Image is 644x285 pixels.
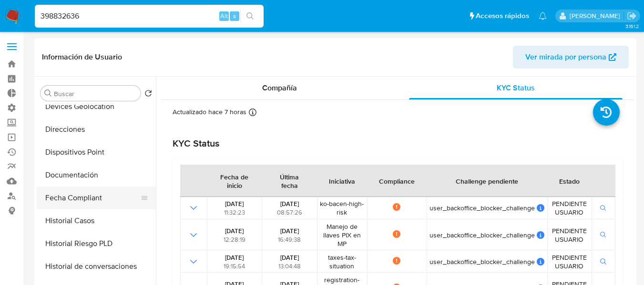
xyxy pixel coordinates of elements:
p: zoe.breuer@mercadolibre.com [570,11,624,20]
button: Dispositivos Point [37,141,156,164]
button: Historial Riesgo PLD [37,232,156,255]
span: KYC Status [497,82,535,93]
button: Historial de conversaciones [37,255,156,278]
button: Devices Geolocation [37,95,156,118]
p: Actualizado hace 7 horas [173,108,246,117]
span: Alt [220,11,228,20]
button: Ver mirada por persona [513,46,629,69]
button: Historial Casos [37,209,156,232]
span: Ver mirada por persona [525,46,606,69]
button: Buscar [44,89,52,97]
button: Documentación [37,164,156,187]
a: Notificaciones [539,12,547,20]
input: Buscar usuario o caso... [35,10,264,22]
button: Volver al orden por defecto [144,89,152,100]
button: Direcciones [37,118,156,141]
span: s [233,11,236,20]
h1: Información de Usuario [42,52,122,62]
span: Accesos rápidos [476,11,529,21]
input: Buscar [54,89,137,98]
a: Salir [627,11,637,21]
button: Fecha Compliant [37,187,148,209]
span: Compañía [262,82,297,93]
button: search-icon [240,10,260,23]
